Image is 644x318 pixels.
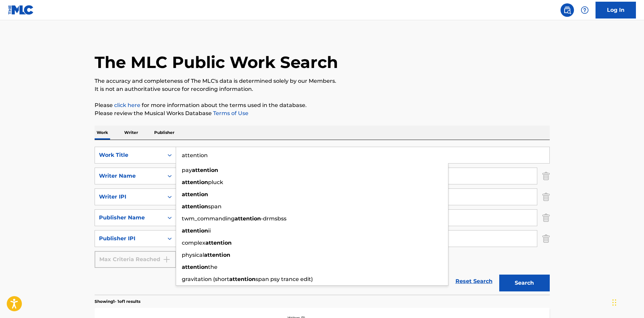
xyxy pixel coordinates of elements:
[542,209,550,226] img: Delete Criterion
[95,85,550,93] p: It is not an authoritative source for recording information.
[563,6,571,14] img: search
[99,193,160,201] div: Writer IPI
[99,151,160,159] div: Work Title
[182,215,235,222] span: twm_commanding
[229,276,256,282] strong: attention
[95,52,338,72] h1: The MLC Public Work Search
[95,126,110,140] p: Work
[542,188,550,205] img: Delete Criterion
[99,172,160,180] div: Writer Name
[212,110,248,116] a: Terms of Use
[581,6,589,14] img: help
[99,214,160,222] div: Publisher Name
[95,298,140,305] p: Showing 1 - 1 of 1 results
[192,167,218,173] strong: attention
[182,179,208,185] strong: attention
[182,167,192,173] span: pay
[182,191,208,198] strong: attention
[499,275,550,291] button: Search
[452,274,496,289] a: Reset Search
[204,252,230,258] strong: attention
[542,230,550,247] img: Delete Criterion
[208,227,211,234] span: ii
[561,3,574,17] a: Public Search
[8,5,34,15] img: MLC Logo
[182,276,229,282] span: gravitation (short
[542,168,550,184] img: Delete Criterion
[235,215,261,222] strong: attention
[182,264,208,270] strong: attention
[152,126,176,140] p: Publisher
[205,240,232,246] strong: attention
[182,203,208,210] strong: attention
[596,2,636,19] a: Log In
[182,227,208,234] strong: attention
[99,235,160,243] div: Publisher IPI
[610,286,644,318] iframe: Chat Widget
[208,179,223,185] span: pluck
[261,215,286,222] span: -drmsbss
[578,3,591,17] div: Help
[208,264,217,270] span: the
[182,252,204,258] span: physical
[612,292,616,313] div: Drag
[256,276,313,282] span: span psy trance edit)
[208,203,222,210] span: span
[95,147,550,295] form: Search Form
[95,101,550,109] p: Please for more information about the terms used in the database.
[182,240,205,246] span: complex
[95,77,550,85] p: The accuracy and completeness of The MLC's data is determined solely by our Members.
[122,126,140,140] p: Writer
[95,109,550,117] p: Please review the Musical Works Database
[114,102,140,108] a: click here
